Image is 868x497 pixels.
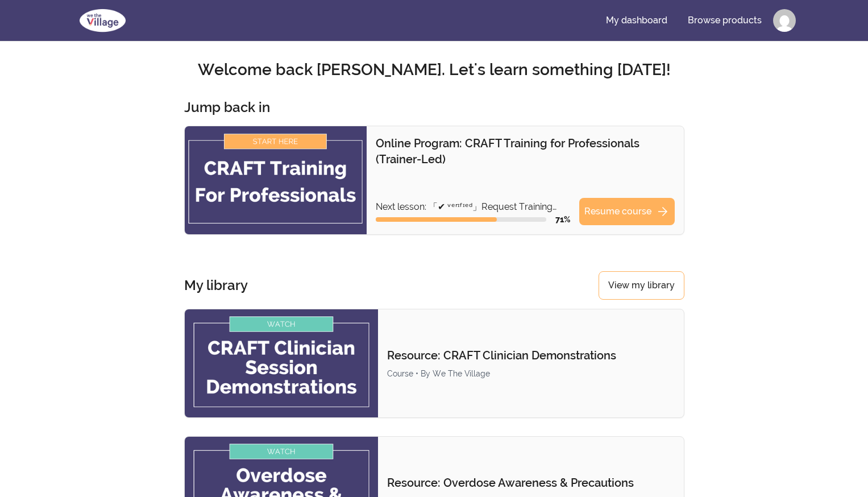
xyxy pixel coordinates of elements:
nav: Main [597,7,796,34]
p: Online Program: CRAFT Training for Professionals (Trainer-Led) [376,135,675,167]
h3: My library [184,276,248,295]
a: Product image for Resource: CRAFT Clinician DemonstrationsResource: CRAFT Clinician Demonstration... [184,309,684,418]
h3: Jump back in [184,98,270,117]
img: Product image for Online Program: CRAFT Training for Professionals (Trainer-Led) [185,126,367,234]
a: View my library [599,271,684,300]
img: We The Village logo [73,7,132,34]
a: My dashboard [597,7,676,34]
img: Profile image for Sasha Branch [773,9,796,32]
h2: Welcome back [PERSON_NAME]. Let's learn something [DATE]! [73,60,796,80]
a: Resume coursearrow_forward [579,198,675,225]
span: 71 % [555,215,570,224]
p: Resource: CRAFT Clinician Demonstrations [387,347,674,363]
div: Course progress [376,217,546,222]
img: Product image for Resource: CRAFT Clinician Demonstrations [185,309,379,417]
p: Next lesson: 「✔ ᵛᵉʳᶦᶠᶦᵉᵈ」Request Training Completion Certificate & CEs for NASW or NAADAC [376,200,570,214]
div: Course • By We The Village [387,368,674,379]
a: Browse products [679,7,771,34]
p: Resource: Overdose Awareness & Precautions [387,475,674,491]
span: arrow_forward [656,205,670,218]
